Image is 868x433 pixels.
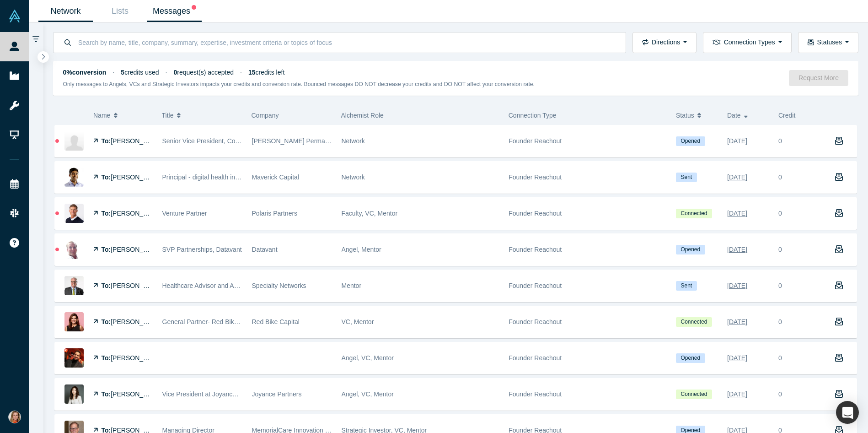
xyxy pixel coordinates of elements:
span: Founder Reachout [509,282,562,289]
span: [PERSON_NAME] ten [PERSON_NAME] [111,318,229,325]
span: Connected [676,317,712,327]
img: Saad AlSogair's Profile Image [64,348,84,368]
span: Status [676,106,694,125]
span: Credit [778,112,795,119]
span: [PERSON_NAME] [111,137,163,145]
span: Connected [676,209,712,218]
strong: 15 [248,69,256,76]
a: Messages [147,0,202,22]
strong: To: [102,354,111,362]
a: Lists [93,0,147,22]
a: Network [38,0,93,22]
span: Founder Reachout [509,210,562,217]
span: [PERSON_NAME] [111,282,163,289]
img: Rachel ten Brink's Profile Image [64,312,84,331]
img: Alchemist Vault Logo [8,10,21,22]
span: Sent [676,281,697,291]
span: Sent [676,173,697,182]
strong: 0% conversion [63,69,107,76]
span: [PERSON_NAME] [111,210,163,217]
span: SVP Partnerships, Datavant [162,246,242,253]
span: Name [93,106,110,125]
button: Name [93,106,152,125]
span: Vice President at Joyance Partners [162,390,262,398]
span: Healthcare Advisor and Advocate [162,282,257,289]
span: Founder Reachout [509,318,562,325]
div: 0 [778,353,782,363]
div: 0 [778,173,782,182]
span: [PERSON_NAME] [111,390,163,398]
button: Title [162,106,242,125]
span: credits used [121,69,159,76]
span: · [113,69,114,76]
span: Founder Reachout [509,173,562,181]
span: Angel, Mentor [342,246,381,253]
strong: To: [102,246,111,253]
span: Opened [676,136,705,146]
button: Statuses [798,32,858,53]
div: 0 [778,136,782,146]
span: Opened [676,353,705,363]
span: Title [162,106,174,125]
span: Angel, VC, Mentor [342,390,394,398]
div: 0 [778,317,782,327]
img: Ambar Bhattacharyya's Profile Image [64,168,84,187]
img: Chris Grant's Profile Image [64,131,84,151]
span: [PERSON_NAME] [111,354,163,362]
span: Principal - digital health investor [162,173,253,181]
img: Trey Rawles's Profile Image [64,240,84,259]
span: Alchemist Role [341,112,384,119]
button: Directions [632,32,697,53]
span: Maverick Capital [252,173,299,181]
span: Date [727,106,741,125]
span: Network [342,137,365,145]
span: Company [252,112,279,119]
div: [DATE] [727,242,747,258]
span: · [166,69,167,76]
span: Mentor [342,282,362,289]
div: 0 [778,281,782,291]
span: Venture Partner [162,210,207,217]
span: Senior Vice President, Corporate Development, Strategy and Venture Capital Investments [162,137,417,145]
span: [PERSON_NAME] [111,173,163,181]
span: Red Bike Capital [252,318,300,325]
span: Polaris Partners [252,210,298,217]
div: [DATE] [727,133,747,149]
img: Gary Swart's Profile Image [64,204,84,223]
span: Founder Reachout [509,354,562,362]
span: Faculty, VC, Mentor [342,210,398,217]
strong: To: [102,390,111,398]
span: Opened [676,245,705,254]
div: 0 [778,209,782,218]
button: Date [727,106,769,125]
span: Founder Reachout [509,137,562,145]
div: [DATE] [727,350,747,366]
span: General Partner- Red Bike Capital [162,318,259,325]
div: 0 [778,245,782,254]
div: 0 [778,390,782,399]
div: [DATE] [727,314,747,330]
div: [DATE] [727,206,747,222]
input: Search by name, title, company, summary, expertise, investment criteria or topics of focus [77,32,616,53]
span: VC, Mentor [342,318,374,325]
span: request(s) accepted [174,69,234,76]
span: Joyance Partners [252,390,302,398]
span: Network [342,173,365,181]
span: Datavant [252,246,278,253]
button: Status [676,106,718,125]
strong: To: [102,318,111,325]
div: [DATE] [727,386,747,402]
strong: To: [102,282,111,289]
span: Founder Reachout [509,390,562,398]
strong: To: [102,173,111,181]
span: · [240,69,242,76]
small: Only messages to Angels, VCs and Strategic Investors impacts your credits and conversion rate. Bo... [63,81,535,87]
span: Specialty Networks [252,282,306,289]
img: Kevin Harlen's Profile Image [64,276,84,295]
img: Gulin Yilmaz's Account [8,411,21,423]
span: [PERSON_NAME] Permanente [252,137,341,145]
div: [DATE] [727,169,747,185]
span: Connected [676,390,712,399]
strong: 0 [174,69,177,76]
span: credits left [248,69,284,76]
